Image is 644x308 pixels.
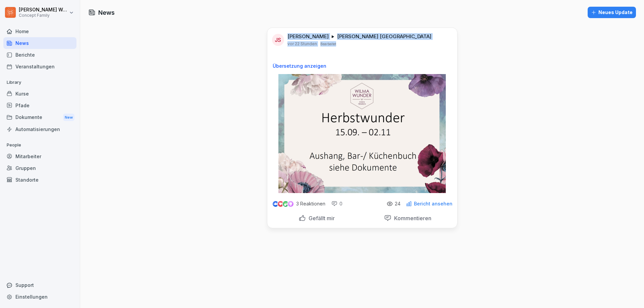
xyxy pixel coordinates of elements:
[3,37,76,49] a: News
[3,174,76,186] a: Standorte
[3,150,76,162] a: Mitarbeiter
[391,215,431,222] p: Kommentieren
[288,201,293,207] img: inspiring
[63,114,74,121] div: New
[331,200,342,207] div: 0
[3,162,76,174] a: Gruppen
[320,41,336,47] p: Bearbeitet
[273,201,278,206] img: like
[3,291,76,303] a: Einstellungen
[306,215,335,222] p: Gefällt mir
[98,8,115,17] h1: News
[19,7,68,13] p: [PERSON_NAME] Weichsel
[287,33,329,40] p: [PERSON_NAME]
[19,13,68,18] p: Concept Family
[278,201,283,206] img: love
[3,111,76,124] a: DokumenteNew
[283,201,288,207] img: celebrate
[3,279,76,291] div: Support
[3,88,76,100] a: Kurse
[3,111,76,124] div: Dokumente
[273,63,452,69] p: Übersetzung anzeigen
[296,201,325,206] p: 3 Reaktionen
[414,201,452,206] p: Bericht ansehen
[3,61,76,72] a: Veranstaltungen
[3,140,76,150] p: People
[278,74,446,193] img: livxyz2xvcz0hwx7cx2cd1dz.png
[287,41,317,47] p: vor 22 Stunden
[337,33,431,40] p: [PERSON_NAME] [GEOGRAPHIC_DATA]
[3,77,76,88] p: Library
[3,123,76,135] a: Automatisierungen
[3,25,76,37] a: Home
[591,9,633,16] div: Neues Update
[395,201,400,206] p: 24
[3,100,76,111] a: Pfade
[588,7,636,18] button: Neues Update
[3,49,76,61] a: Berichte
[272,34,284,46] div: JS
